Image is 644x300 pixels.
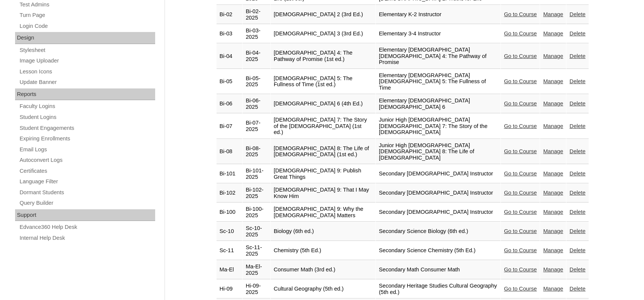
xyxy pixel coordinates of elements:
[376,5,501,24] td: Elementary K-2 Instructor
[543,101,563,107] a: Manage
[504,101,537,107] a: Go to Course
[543,247,563,253] a: Manage
[217,260,243,279] td: Ma-El
[217,44,243,69] td: Bi-04
[376,203,501,222] td: Secondary [DEMOGRAPHIC_DATA] Instructor
[569,101,585,107] a: Delete
[217,280,243,298] td: Hi-09
[19,177,155,186] a: Language Filter
[19,222,155,232] a: Edvance360 Help Desk
[19,188,155,197] a: Dormant Students
[243,184,270,203] td: Bi-102-2025
[217,203,243,222] td: Bi-100
[15,209,155,221] div: Support
[376,24,501,43] td: Elementary 3-4 Instructor
[19,155,155,165] a: Autoconvert Logs
[271,241,375,260] td: Chemistry (5th Ed.)
[376,241,501,260] td: Secondary Science Chemistry (5th Ed.)
[271,203,375,222] td: [DEMOGRAPHIC_DATA] 9: Why the [DEMOGRAPHIC_DATA] Matters
[504,286,537,292] a: Go to Course
[243,69,270,94] td: Bi-05-2025
[217,241,243,260] td: Sc-11
[376,184,501,203] td: Secondary [DEMOGRAPHIC_DATA] Instructor
[504,228,537,234] a: Go to Course
[376,114,501,139] td: Junior High [DEMOGRAPHIC_DATA] [DEMOGRAPHIC_DATA] 7: The Story of the [DEMOGRAPHIC_DATA]
[243,94,270,113] td: Bi-06-2025
[217,164,243,183] td: Bi-101
[504,11,537,17] a: Go to Course
[271,222,375,241] td: Biology (6th ed.)
[376,44,501,69] td: Elementary [DEMOGRAPHIC_DATA] [DEMOGRAPHIC_DATA] 4: The Pathway of Promise
[504,30,537,37] a: Go to Course
[376,94,501,113] td: Elementary [DEMOGRAPHIC_DATA] [DEMOGRAPHIC_DATA] 6
[243,24,270,43] td: Bi-03-2025
[271,94,375,113] td: [DEMOGRAPHIC_DATA] 6 (4th Ed.)
[376,139,501,164] td: Junior High [DEMOGRAPHIC_DATA] [DEMOGRAPHIC_DATA] 8: The Life of [DEMOGRAPHIC_DATA]
[569,11,585,17] a: Delete
[271,184,375,203] td: [DEMOGRAPHIC_DATA] 9: That I May Know Him
[15,88,155,101] div: Reports
[504,266,537,273] a: Go to Course
[217,24,243,43] td: Bi-03
[569,123,585,129] a: Delete
[19,56,155,65] a: Image Uploader
[543,148,563,154] a: Manage
[543,266,563,273] a: Manage
[271,114,375,139] td: [DEMOGRAPHIC_DATA] 7: The Story of the [DEMOGRAPHIC_DATA] (1st ed.)
[504,247,537,253] a: Go to Course
[543,123,563,129] a: Manage
[543,190,563,196] a: Manage
[15,32,155,44] div: Design
[19,21,155,31] a: Login Code
[217,114,243,139] td: Bi-07
[569,247,585,253] a: Delete
[217,222,243,241] td: Sc-10
[543,53,563,59] a: Manage
[543,11,563,17] a: Manage
[243,164,270,183] td: Bi-101-2025
[504,123,537,129] a: Go to Course
[271,139,375,164] td: [DEMOGRAPHIC_DATA] 8: The Life of [DEMOGRAPHIC_DATA] (1st ed.)
[504,78,537,84] a: Go to Course
[543,228,563,234] a: Manage
[569,78,585,84] a: Delete
[543,209,563,215] a: Manage
[217,94,243,113] td: Bi-06
[19,134,155,143] a: Expiring Enrollments
[243,114,270,139] td: Bi-07-2025
[569,53,585,59] a: Delete
[19,11,155,20] a: Turn Page
[243,280,270,298] td: Hi-09-2025
[243,44,270,69] td: Bi-04-2025
[504,190,537,196] a: Go to Course
[243,139,270,164] td: Bi-08-2025
[217,184,243,203] td: Bi-102
[19,67,155,76] a: Lesson Icons
[19,78,155,87] a: Update Banner
[376,69,501,94] td: Elementary [DEMOGRAPHIC_DATA] [DEMOGRAPHIC_DATA] 5: The Fullness of Time
[504,53,537,59] a: Go to Course
[243,260,270,279] td: Ma-El-2025
[543,171,563,177] a: Manage
[376,222,501,241] td: Secondary Science Biology (6th ed.)
[19,123,155,133] a: Student Engagements
[569,190,585,196] a: Delete
[19,198,155,208] a: Query Builder
[19,46,155,55] a: Stylesheet
[543,78,563,84] a: Manage
[543,286,563,292] a: Manage
[271,280,375,298] td: Cultural Geography (5th ed.)
[243,203,270,222] td: Bi-100-2025
[271,260,375,279] td: Consumer Math (3rd ed.)
[376,260,501,279] td: Secondary Math Consumer Math
[243,5,270,24] td: Bi-02-2025
[504,148,537,154] a: Go to Course
[271,24,375,43] td: [DEMOGRAPHIC_DATA] 3 (3rd Ed.)
[543,30,563,37] a: Manage
[19,166,155,176] a: Certificates
[271,69,375,94] td: [DEMOGRAPHIC_DATA] 5: The Fullness of Time (1st ed.)
[271,164,375,183] td: [DEMOGRAPHIC_DATA] 9: Publish Great Things
[271,5,375,24] td: [DEMOGRAPHIC_DATA] 2 (3rd Ed.)
[19,113,155,122] a: Student Logins
[569,171,585,177] a: Delete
